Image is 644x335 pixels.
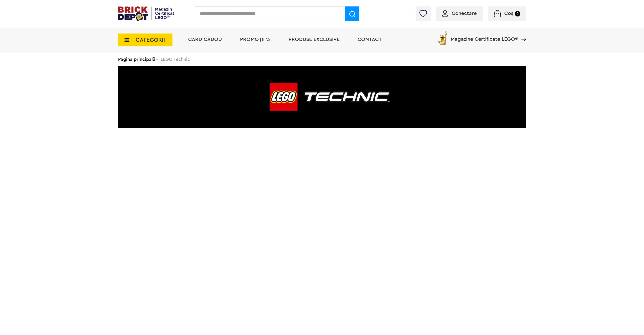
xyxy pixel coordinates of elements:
[452,11,477,16] span: Conectare
[188,37,222,42] a: Card Cadou
[118,53,526,66] div: > LEGO Technic
[136,37,165,43] span: CATEGORII
[515,11,520,16] small: 0
[118,57,155,62] a: Pagina principală
[518,30,526,35] a: Magazine Certificate LEGO®
[240,37,270,42] a: PROMOȚII %
[442,11,477,16] a: Conectare
[504,11,513,16] span: Coș
[358,37,382,42] a: Contact
[118,66,526,128] img: LEGO Technic
[451,30,518,42] span: Magazine Certificate LEGO®
[288,37,340,42] a: Produse exclusive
